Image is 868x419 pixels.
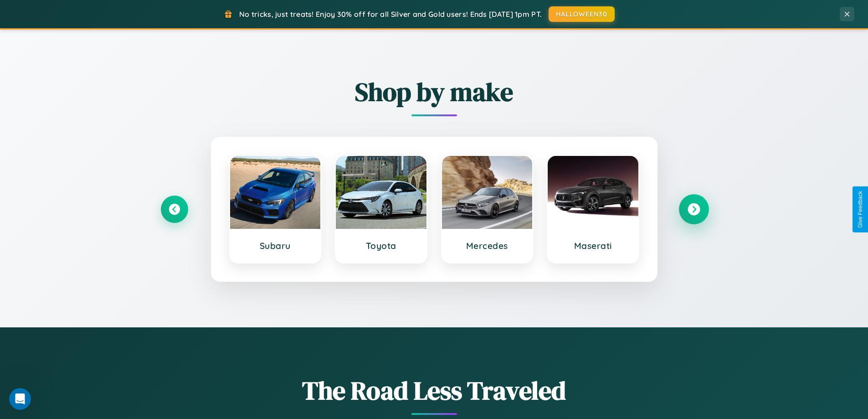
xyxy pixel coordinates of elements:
[549,6,615,22] button: HALLOWEEN30
[345,240,417,251] h3: Toyota
[557,240,629,251] h3: Maserati
[161,373,708,408] h1: The Road Less Traveled
[9,388,31,410] iframe: Intercom live chat
[857,191,863,228] div: Give Feedback
[239,10,542,19] span: No tricks, just treats! Enjoy 30% off for all Silver and Gold users! Ends [DATE] 1pm PT.
[451,240,524,251] h3: Mercedes
[239,240,312,251] h3: Subaru
[161,74,708,109] h2: Shop by make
